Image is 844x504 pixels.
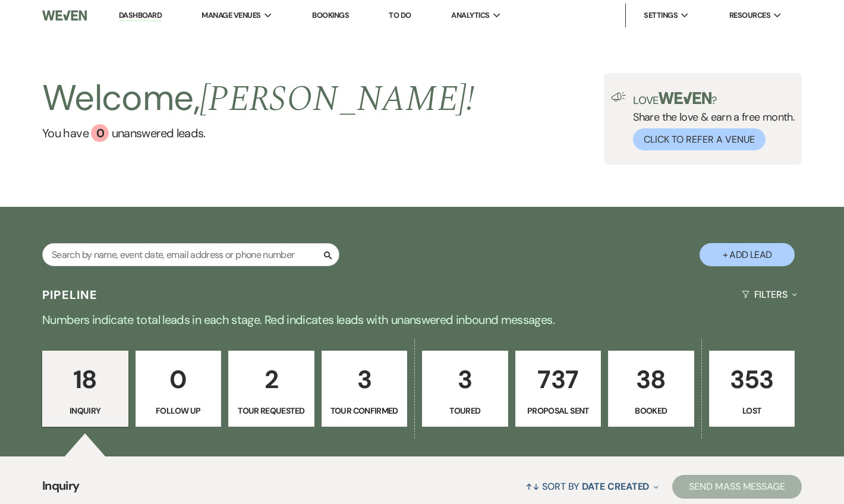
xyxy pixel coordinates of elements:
p: 353 [717,360,788,399]
p: Tour Confirmed [329,404,400,417]
span: Date Created [582,480,649,493]
p: Booked [616,404,686,417]
img: weven-logo-green.svg [659,92,711,104]
button: Send Mass Message [672,475,802,499]
p: 3 [430,360,500,399]
span: [PERSON_NAME] ! [200,72,474,127]
span: Manage Venues [201,10,260,21]
a: Bookings [312,10,349,20]
a: To Do [389,10,411,20]
p: 38 [616,360,686,399]
span: Analytics [451,10,489,21]
a: You have 0 unanswered leads. [42,124,474,142]
a: 0Follow Up [136,351,222,427]
button: Click to Refer a Venue [633,128,766,150]
a: 3Toured [422,351,508,427]
a: 2Tour Requested [228,351,314,427]
p: Follow Up [143,404,214,417]
p: Inquiry [50,404,121,417]
p: 3 [329,360,400,399]
a: 38Booked [608,351,694,427]
img: loud-speaker-illustration.svg [611,92,626,102]
p: Lost [717,404,788,417]
a: 737Proposal Sent [515,351,601,427]
a: Dashboard [119,10,162,21]
a: 18Inquiry [42,351,128,427]
div: Share the love & earn a free month. [626,92,795,150]
button: Sort By Date Created [521,471,663,502]
span: Resources [729,10,770,21]
p: Toured [430,404,500,417]
img: Weven Logo [42,3,87,28]
span: Inquiry [42,477,80,502]
p: Love ? [633,92,795,106]
p: 18 [50,360,121,399]
h2: Welcome, [42,73,474,124]
span: Settings [644,10,678,21]
div: 0 [91,124,109,142]
p: 2 [236,360,307,399]
a: 3Tour Confirmed [322,351,408,427]
a: 353Lost [709,351,795,427]
p: 0 [143,360,214,399]
p: 737 [523,360,594,399]
input: Search by name, event date, email address or phone number [42,243,339,266]
button: + Add Lead [700,243,795,266]
p: Proposal Sent [523,404,594,417]
button: Filters [737,279,802,310]
h3: Pipeline [42,286,98,303]
span: ↑↓ [525,480,540,493]
p: Tour Requested [236,404,307,417]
